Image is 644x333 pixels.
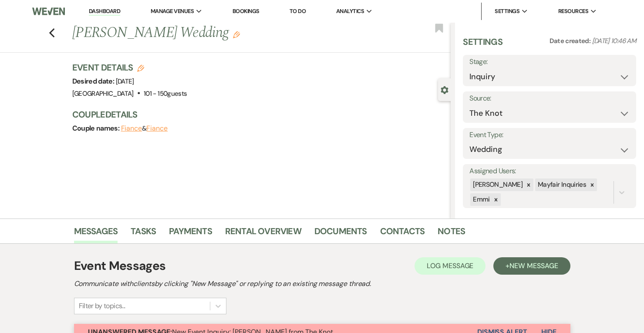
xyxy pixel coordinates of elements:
a: Contacts [380,224,425,243]
a: Payments [169,224,212,243]
h1: [PERSON_NAME] Wedding [72,23,372,44]
label: Source: [469,92,630,105]
div: Mayfair Inquiries [535,178,587,191]
a: Messages [74,224,118,243]
h3: Couple Details [72,108,442,121]
span: [GEOGRAPHIC_DATA] [72,89,134,98]
img: Weven Logo [32,2,65,20]
label: Stage: [469,56,630,68]
div: [PERSON_NAME] [470,178,524,191]
h2: Communicate with clients by clicking "New Message" or replying to an existing message thread. [74,279,570,289]
div: Filter by topics... [79,301,125,311]
a: Notes [438,224,465,243]
a: Tasks [131,224,156,243]
span: Couple names: [72,124,121,133]
span: Log Message [427,261,473,270]
label: Assigned Users: [469,165,630,178]
span: [DATE] 10:46 AM [592,37,636,45]
button: Edit [233,30,240,38]
span: Desired date: [72,77,116,86]
span: 101 - 150 guests [144,89,187,98]
span: [DATE] [116,77,134,86]
span: Resources [558,7,588,16]
span: Analytics [336,7,364,16]
a: Documents [314,224,367,243]
span: Manage Venues [151,7,194,16]
h1: Event Messages [74,257,166,275]
button: Fiance [146,125,168,132]
span: & [121,124,168,133]
h3: Settings [463,36,502,55]
span: Settings [495,7,519,16]
span: Date created: [550,37,592,45]
button: +New Message [493,257,570,275]
a: Rental Overview [225,224,301,243]
a: To Do [290,7,306,15]
button: Log Message [415,257,486,275]
button: Fiance [121,125,142,132]
h3: Event Details [72,61,187,74]
a: Dashboard [89,7,120,16]
button: Close lead details [441,85,448,94]
label: Event Type: [469,129,630,141]
span: New Message [509,261,558,270]
div: Emmi [470,193,491,206]
a: Bookings [233,7,260,15]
